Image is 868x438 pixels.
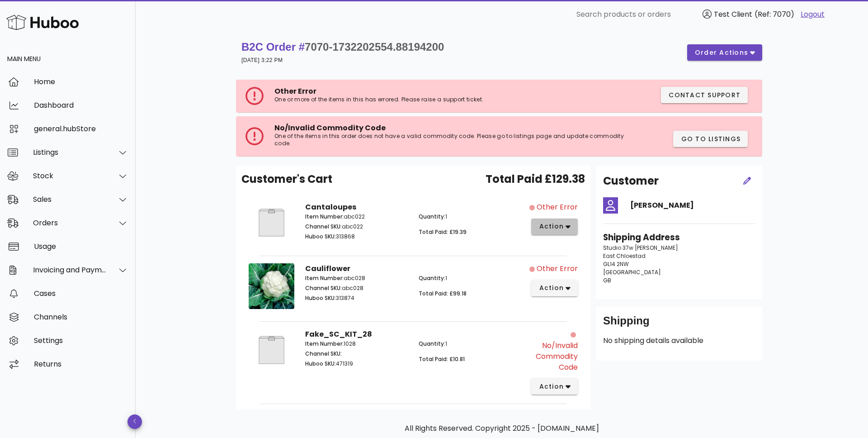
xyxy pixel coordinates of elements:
span: Huboo SKU: [305,360,336,367]
button: action [531,378,578,395]
span: Total Paid £129.38 [486,171,585,187]
p: abc028 [305,284,408,292]
span: Quantity: [419,213,445,220]
div: Orders [33,219,107,227]
span: Total Paid: £19.39 [419,228,467,236]
span: [GEOGRAPHIC_DATA] [603,268,661,276]
span: Item Number: [305,340,344,348]
span: No/Invalid Commodity Code [274,123,386,133]
h3: Shipping Address [603,231,755,244]
strong: Fake_SC_KIT_28 [305,329,372,339]
span: Channel SKU: [305,284,342,292]
span: 7070-1732202554.88194200 [305,41,444,53]
img: Product Image [249,329,294,371]
p: 313868 [305,233,408,241]
span: action [538,283,564,293]
span: (Ref: 7070) [755,9,794,19]
div: Channels [34,313,128,321]
button: action [531,280,578,296]
h4: [PERSON_NAME] [630,200,755,211]
div: Sales [33,195,107,204]
div: No/Invalid Commodity Code [527,340,578,373]
button: order actions [687,44,762,61]
strong: Cantaloupes [305,202,356,212]
button: Contact Support [661,87,748,103]
span: Studio 37w [PERSON_NAME] [603,244,678,252]
div: general.hubStore [34,124,128,133]
div: Listings [33,148,107,157]
p: All Rights Reserved. Copyright 2025 - [DOMAIN_NAME] [243,423,760,434]
button: action [531,219,578,235]
div: Other Error [537,202,578,213]
span: Contact Support [668,90,741,100]
small: [DATE] 3:22 PM [241,57,283,63]
strong: B2C Order # [241,41,444,53]
div: Invoicing and Payments [33,266,107,274]
span: Item Number: [305,213,344,220]
div: Dashboard [34,101,128,109]
p: abc022 [305,223,408,231]
p: 471319 [305,360,408,368]
span: action [538,222,564,231]
span: East Chloestad [603,252,646,260]
a: Logout [801,9,825,20]
div: Shipping [603,314,755,335]
span: GL14 2NW [603,260,629,268]
div: Stock [33,171,107,180]
div: Cases [34,289,128,298]
div: Usage [34,242,128,251]
div: Home [34,77,128,86]
span: Total Paid: £10.81 [419,355,465,363]
img: Huboo Logo [6,13,79,32]
div: Other Error [537,263,578,274]
span: action [538,382,564,391]
div: Settings [34,336,128,345]
span: Huboo SKU: [305,294,336,302]
span: GB [603,276,611,284]
p: 1 [419,340,521,348]
p: No shipping details available [603,335,755,346]
span: Quantity: [419,274,445,282]
p: 1 [419,213,521,221]
p: abc022 [305,213,408,221]
span: order actions [694,48,749,57]
p: One or more of the items in this has errored. Please raise a support ticket. [274,96,550,103]
span: Other Error [274,86,316,96]
p: abc028 [305,274,408,282]
span: Total Paid: £99.18 [419,290,467,297]
span: Test Client [714,9,752,19]
span: Go to Listings [680,134,741,144]
p: One of the items in this order does not have a valid commodity code. Please go to listings page a... [274,133,629,147]
img: Product Image [249,263,294,309]
span: Customer's Cart [241,171,332,187]
p: 313874 [305,294,408,302]
h2: Customer [603,173,659,189]
span: Channel SKU: [305,350,342,357]
span: Item Number: [305,274,344,282]
span: Huboo SKU: [305,233,336,240]
img: Product Image [249,202,294,243]
p: 1 [419,274,521,282]
span: Quantity: [419,340,445,348]
span: Channel SKU: [305,223,342,230]
p: 1028 [305,340,408,348]
button: Go to Listings [673,131,748,147]
div: Returns [34,360,128,368]
strong: Cauliflower [305,263,350,274]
